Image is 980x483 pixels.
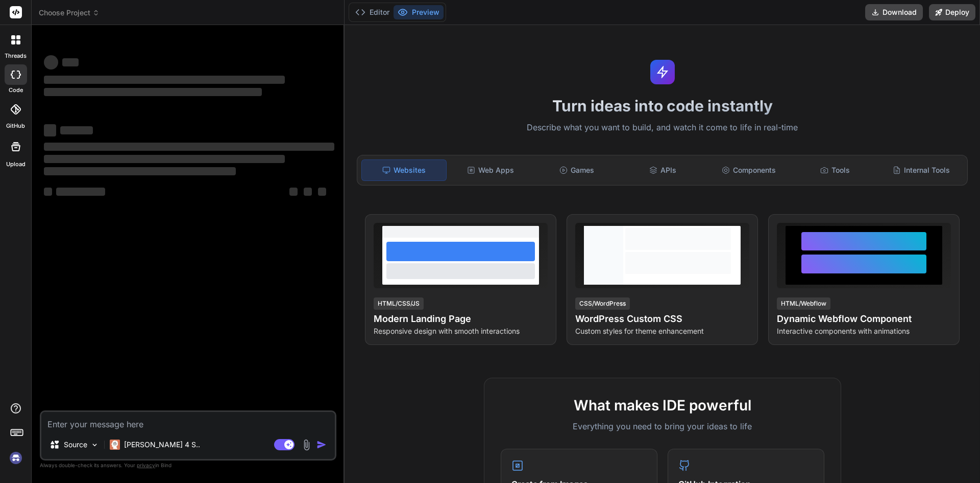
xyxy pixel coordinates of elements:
img: Pick Models [90,441,99,449]
label: threads [5,52,27,60]
div: APIs [621,159,705,181]
div: HTML/Webflow [777,297,830,310]
p: Always double-check its answers. Your in Bind [40,461,336,470]
div: Games [535,159,619,181]
p: Describe what you want to build, and watch it come to life in real-time [351,121,974,134]
label: Upload [6,160,26,169]
span: ‌ [56,188,105,196]
div: HTML/CSS/JS [374,297,424,310]
h4: WordPress Custom CSS [575,312,749,326]
span: ‌ [44,124,56,136]
p: Responsive design with smooth interactions [374,326,548,336]
p: [PERSON_NAME] 4 S.. [124,440,200,450]
span: ‌ [44,167,236,175]
button: Editor [351,5,394,19]
div: Websites [361,159,447,181]
span: ‌ [44,143,334,151]
span: ‌ [318,188,326,196]
img: Claude 4 Sonnet [110,440,120,450]
button: Download [865,4,923,20]
img: attachment [301,439,312,451]
span: ‌ [44,88,262,96]
button: Deploy [929,4,975,20]
button: Preview [394,5,444,19]
h1: Turn ideas into code instantly [351,97,974,115]
h4: Modern Landing Page [374,312,548,326]
span: ‌ [60,126,93,134]
div: Tools [793,159,877,181]
span: ‌ [62,58,79,66]
div: Components [707,159,791,181]
img: icon [316,440,327,450]
span: Choose Project [39,8,100,18]
span: ‌ [44,55,58,70]
div: Web Apps [449,159,533,181]
label: code [9,86,23,95]
span: ‌ [44,188,52,196]
img: signin [7,449,24,467]
p: Interactive components with animations [777,326,951,336]
p: Everything you need to bring your ideas to life [501,420,824,432]
span: ‌ [44,76,285,84]
p: Custom styles for theme enhancement [575,326,749,336]
span: ‌ [304,188,312,196]
h2: What makes IDE powerful [501,395,824,416]
p: Source [64,440,87,450]
label: GitHub [6,122,25,130]
span: privacy [137,462,155,468]
div: CSS/WordPress [575,297,630,310]
div: Internal Tools [879,159,963,181]
span: ‌ [44,155,285,163]
span: ‌ [289,188,298,196]
h4: Dynamic Webflow Component [777,312,951,326]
